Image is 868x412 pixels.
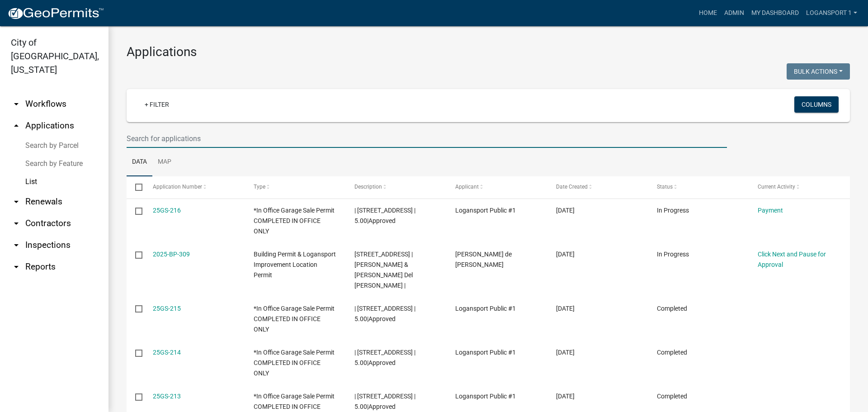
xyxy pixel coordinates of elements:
[11,261,22,272] i: arrow_drop_down
[758,251,826,268] a: Click Next and Pause for Approval
[657,184,673,190] span: Status
[556,207,575,214] span: 08/22/2025
[556,349,575,356] span: 08/22/2025
[455,305,516,312] span: Logansport Public #1
[153,349,181,356] a: 25GS-214
[354,349,415,366] span: | 1115 North St Logansport IN 46947 | 5.00|Approved
[152,148,177,177] a: Map
[758,207,783,214] a: Payment
[721,5,748,22] a: Admin
[657,207,689,214] span: In Progress
[556,251,575,258] span: 08/22/2025
[254,349,335,377] span: *In Office Garage Sale Permit COMPLETED IN OFFICE ONLY
[254,251,336,279] span: Building Permit & Logansport Improvement Location Permit
[648,176,749,198] datatable-header-cell: Status
[447,176,547,198] datatable-header-cell: Applicant
[127,176,144,198] datatable-header-cell: Select
[758,184,795,190] span: Current Activity
[153,207,181,214] a: 25GS-216
[695,5,721,22] a: Home
[802,5,861,22] a: Logansport 1
[11,240,22,251] i: arrow_drop_down
[748,5,802,22] a: My Dashboard
[346,176,447,198] datatable-header-cell: Description
[787,63,850,80] button: Bulk Actions
[254,184,265,190] span: Type
[556,393,575,400] span: 08/22/2025
[657,349,687,356] span: Completed
[153,184,202,190] span: Application Number
[354,184,382,190] span: Description
[11,120,22,131] i: arrow_drop_up
[153,251,190,258] a: 2025-BP-309
[127,148,152,177] a: Data
[127,44,850,60] h3: Applications
[354,305,415,322] span: | 1614 E Market St | 5.00|Approved
[657,251,689,258] span: In Progress
[254,207,335,235] span: *In Office Garage Sale Permit COMPLETED IN OFFICE ONLY
[749,176,850,198] datatable-header-cell: Current Activity
[153,305,181,312] a: 25GS-215
[455,251,512,268] span: Alvaro de Jesus
[127,129,727,148] input: Search for applications
[354,393,415,410] span: | 1656 Rice St Logansport, IN 46947 | 5.00|Approved
[11,218,22,229] i: arrow_drop_down
[11,196,22,207] i: arrow_drop_down
[254,305,335,333] span: *In Office Garage Sale Permit COMPLETED IN OFFICE ONLY
[455,184,479,190] span: Applicant
[657,393,687,400] span: Completed
[455,207,516,214] span: Logansport Public #1
[137,96,176,113] a: + Filter
[245,176,345,198] datatable-header-cell: Type
[657,305,687,312] span: Completed
[354,207,415,224] span: | 117 12th st | 5.00|Approved
[153,393,181,400] a: 25GS-213
[794,96,839,113] button: Columns
[547,176,648,198] datatable-header-cell: Date Created
[556,305,575,312] span: 08/22/2025
[144,176,245,198] datatable-header-cell: Application Number
[556,184,588,190] span: Date Created
[11,99,22,109] i: arrow_drop_down
[455,393,516,400] span: Logansport Public #1
[455,349,516,356] span: Logansport Public #1
[354,251,413,289] span: 4215 JAMESTOWN DR | Dejesus, Alvaro & Lozano, Luz Del Carmen Hernandez |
